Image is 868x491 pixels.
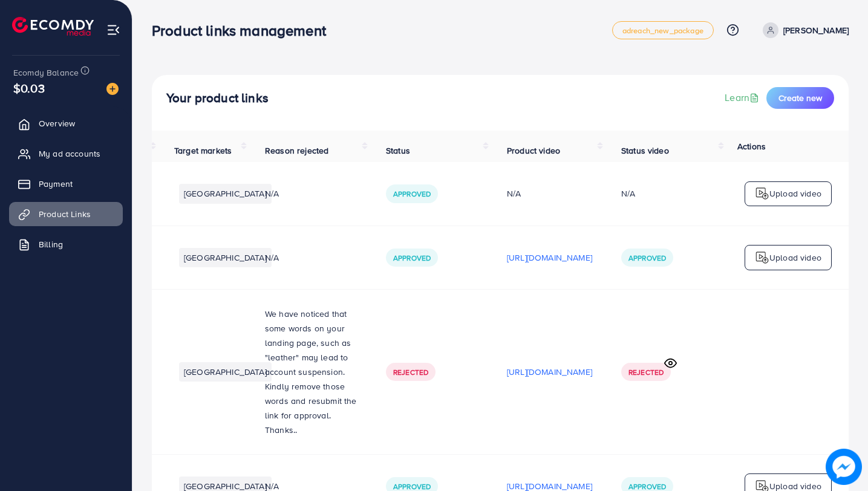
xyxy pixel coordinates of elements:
[386,145,410,157] span: Status
[507,145,560,157] span: Product video
[39,208,91,220] span: Product Links
[621,145,669,157] span: Status video
[39,148,100,160] span: My ad accounts
[621,187,635,200] div: N/A
[39,117,75,129] span: Overview
[39,178,73,190] span: Payment
[39,238,63,250] span: Billing
[612,21,714,39] a: adreach_new_package
[766,87,834,109] button: Create new
[393,253,431,263] span: Approved
[174,145,232,157] span: Target markets
[106,23,120,37] img: menu
[628,253,666,263] span: Approved
[828,451,859,482] img: image
[393,367,428,377] span: Rejected
[778,92,822,104] span: Create new
[628,367,664,377] span: Rejected
[622,27,703,34] span: adreach_new_package
[783,23,849,37] p: [PERSON_NAME]
[265,252,279,264] span: N/A
[179,248,272,267] li: [GEOGRAPHIC_DATA]
[769,186,821,201] p: Upload video
[393,189,431,199] span: Approved
[13,67,79,79] span: Ecomdy Balance
[9,232,123,256] a: Billing
[265,308,357,421] span: We have noticed that some words on your landing page, such as "leather" may lead to account suspe...
[737,140,766,152] span: Actions
[507,365,592,379] p: [URL][DOMAIN_NAME]
[179,184,272,203] li: [GEOGRAPHIC_DATA]
[179,362,272,382] li: [GEOGRAPHIC_DATA]
[9,141,123,166] a: My ad accounts
[9,172,123,196] a: Payment
[265,424,297,436] span: Thanks..
[265,145,328,157] span: Reason rejected
[507,250,592,265] p: [URL][DOMAIN_NAME]
[755,250,769,265] img: logo
[152,22,336,39] h3: Product links management
[755,186,769,201] img: logo
[106,83,119,95] img: image
[507,187,592,200] div: N/A
[9,202,123,226] a: Product Links
[12,17,94,36] img: logo
[725,91,762,105] a: Learn
[265,187,279,200] span: N/A
[769,250,821,265] p: Upload video
[9,111,123,135] a: Overview
[13,79,45,97] span: $0.03
[166,91,269,106] h4: Your product links
[758,22,849,38] a: [PERSON_NAME]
